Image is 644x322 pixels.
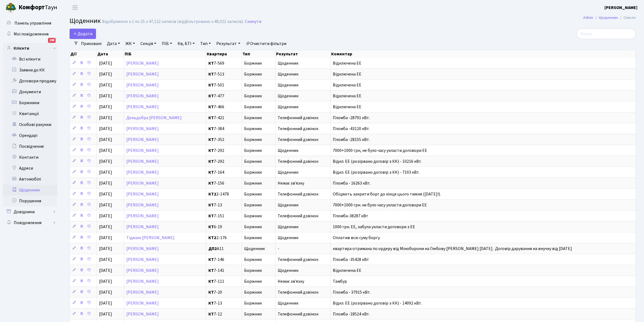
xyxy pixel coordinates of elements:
a: Очистити фільтри [244,39,289,48]
button: Переключити навігацію [68,3,82,12]
b: КТ [208,289,214,295]
b: КТ [208,115,214,121]
span: [DATE] [99,213,112,219]
span: Щоденник [278,301,328,305]
span: Відключена ЕЕ [333,104,361,110]
a: [PERSON_NAME] [126,267,159,273]
b: КТ [208,278,214,284]
a: Панель управління [3,18,57,29]
span: Немає зв'язку [278,181,328,185]
span: [DATE] [99,235,112,241]
span: Телефонний дзвінок [278,257,328,262]
span: [DATE] [99,257,112,263]
b: КТ [208,126,214,132]
span: Боржник [244,257,273,262]
a: Секція [138,39,158,48]
span: Боржник [244,312,273,316]
span: Боржник [244,127,273,131]
a: [PERSON_NAME] [126,148,159,154]
span: 7-111 [208,279,239,284]
b: КТ2 [208,235,216,241]
span: [DATE] [99,137,112,143]
span: Боржник [244,203,273,207]
span: 7-164 [208,170,239,174]
span: Щоденник [278,83,328,87]
span: Телефонний дзвінок [278,312,328,316]
a: [PERSON_NAME] [126,213,159,219]
nav: breadcrumb [575,12,644,23]
span: Пломба - 16263 кВт. [333,180,371,186]
a: [PERSON_NAME] [126,278,159,284]
a: [PERSON_NAME] [126,82,159,88]
a: Дата [105,39,122,48]
span: Щоденник [278,236,328,240]
b: КТ [208,148,214,154]
a: [PERSON_NAME] [604,4,637,11]
b: Комфорт [19,3,45,12]
b: КТ [208,202,214,208]
span: Боржник [244,268,273,273]
span: 7-466 [208,105,239,109]
th: Дії [70,50,97,58]
span: [DATE] [99,158,112,164]
span: Додати [73,31,92,37]
span: Щоденник [278,148,328,153]
span: 7-421 [208,116,239,120]
span: Щоденник [278,268,328,273]
span: Таун [19,3,57,12]
div: 198 [48,38,56,43]
span: 7000+1000 грн. не було часу укласти договори ЕЕ [333,202,427,208]
span: [DATE] [99,191,112,197]
a: Admin [583,15,593,20]
b: КТ [208,104,214,110]
a: Щоденник [599,15,618,20]
span: Щоденник [278,105,328,109]
span: Немає зв'язку [278,279,328,284]
b: КТ [208,158,214,164]
span: - [278,246,328,251]
span: Боржник [244,301,273,305]
span: 7000+1000 грн, не було часу укласти договори ЕЕ [333,148,427,154]
span: Пломба -18524 кВт. [333,311,370,317]
span: [DATE] [99,202,112,208]
a: Додати [70,29,96,39]
a: [PERSON_NAME] [126,224,159,230]
span: Тамбур [333,278,347,284]
span: квартира отримана по ордеру від Міноборони на Глебову [PERSON_NAME] [DATE] . Договір дарування на... [333,246,572,252]
span: Пломба -43120 кВт. [333,126,370,132]
span: Щоденник [278,203,328,207]
a: [PERSON_NAME] [126,289,159,295]
span: Панель управління [14,20,51,26]
a: [PERSON_NAME] [126,257,159,263]
span: Відкл. ЕЕ (розірвано договір з КК) - 7103 кВт. [333,169,420,175]
span: Боржник [244,137,273,142]
span: 7-141 [208,268,239,273]
span: Відключена ЕЕ [333,60,361,66]
a: Приховані [79,39,104,48]
a: [PERSON_NAME] [126,158,159,164]
b: КТ [208,311,214,317]
span: [DATE] [99,267,112,273]
a: Результат [214,39,242,48]
span: Мої повідомлення [14,31,49,37]
span: Телефонний дзвінок [278,290,328,294]
span: [DATE] [99,148,112,154]
a: Тіджані [PERSON_NAME] [126,235,175,241]
span: Боржник [244,72,273,76]
span: 7-569 [208,61,239,65]
span: [DATE] [99,71,112,77]
b: КТ [208,137,214,143]
span: 7-12 [208,312,239,316]
span: 1000 грн. ЕЕ, забула укласти договори з ЕЕ [333,224,415,230]
span: Відключена ЕЕ [333,71,361,77]
a: [PERSON_NAME] [126,93,159,99]
span: Боржник [244,116,273,120]
a: [PERSON_NAME] [126,300,159,306]
a: Клієнти [3,43,57,54]
span: 7-292 [208,159,239,164]
span: [DATE] [99,180,112,186]
span: Боржник [244,214,273,218]
a: Квитанції [3,108,57,119]
span: Боржник [244,61,273,65]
